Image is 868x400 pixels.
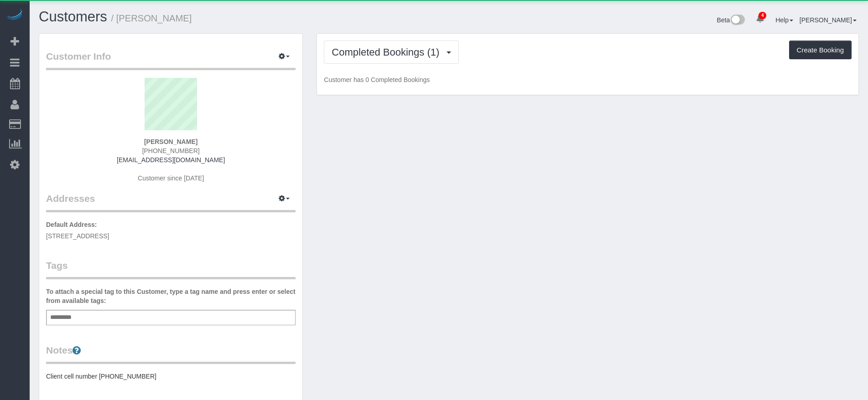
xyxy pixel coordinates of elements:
[46,220,97,229] label: Default Address:
[730,15,745,26] img: New interface
[111,13,192,23] small: / [PERSON_NAME]
[39,9,107,25] a: Customers
[46,372,296,381] pre: Client cell number [PHONE_NUMBER]
[800,16,857,24] a: [PERSON_NAME]
[46,259,296,279] legend: Tags
[789,41,852,60] button: Create Booking
[46,50,296,70] legend: Customer Info
[324,41,459,64] button: Completed Bookings (1)
[46,287,296,305] label: To attach a special tag to this Customer, type a tag name and press enter or select from availabl...
[142,147,200,154] span: [PHONE_NUMBER]
[332,46,444,58] span: Completed Bookings (1)
[5,9,24,22] img: Automaid Logo
[138,174,204,182] span: Customer since [DATE]
[46,232,109,240] span: [STREET_ADDRESS]
[717,16,745,24] a: Beta
[144,138,198,145] strong: [PERSON_NAME]
[46,344,296,364] legend: Notes
[759,12,766,19] span: 4
[775,16,793,24] a: Help
[751,9,769,29] a: 4
[117,156,225,164] a: [EMAIL_ADDRESS][DOMAIN_NAME]
[324,75,852,84] p: Customer has 0 Completed Bookings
